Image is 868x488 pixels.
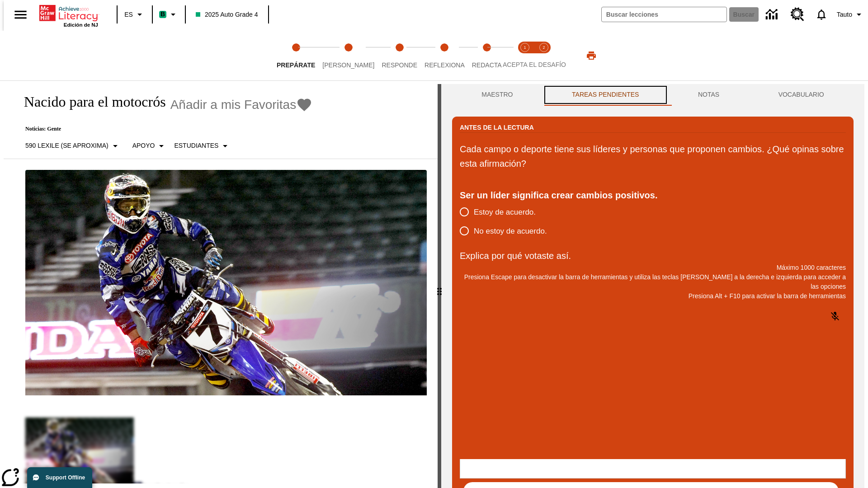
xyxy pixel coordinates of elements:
span: Reflexiona [425,61,465,69]
span: ES [124,10,133,19]
button: VOCABULARIO [749,84,854,106]
span: Añadir a mis Favoritas [170,98,297,112]
button: NOTAS [669,84,749,106]
img: El corredor de motocrós James Stewart vuela por los aires en su motocicleta de montaña [25,170,427,396]
h1: Nacido para el motocrós [14,94,166,110]
span: ACEPTA EL DESAFÍO [503,61,566,68]
a: Centro de información [760,2,785,27]
p: Presiona Escape para desactivar la barra de herramientas y utiliza las teclas [PERSON_NAME] a la ... [460,272,846,291]
span: B [160,9,165,20]
p: Apoyo [132,141,155,150]
button: Responde step 3 of 5 [374,31,425,80]
button: Redacta step 5 of 5 [465,31,509,80]
div: Ser un líder significa crear cambios positivos. [460,188,846,202]
span: Tauto [837,10,852,19]
span: Redacta [472,61,502,69]
button: Haga clic para activar la función de reconocimiento de voz [824,305,846,327]
body: Explica por qué votaste así. Máximo 1000 caracteres Presiona Alt + F10 para activar la barra de h... [4,7,132,15]
button: Tipo de apoyo, Apoyo [129,138,171,154]
p: Noticias: Gente [14,126,312,132]
div: activity [441,84,864,488]
button: Boost El color de la clase es verde menta. Cambiar el color de la clase. [156,6,182,23]
p: Máximo 1000 caracteres [460,263,846,272]
button: Acepta el desafío lee step 1 of 2 [512,31,538,80]
text: 1 [524,45,526,50]
button: Añadir a mis Favoritas - Nacido para el motocrós [170,97,313,113]
div: poll [460,202,554,240]
p: Estudiantes [174,141,218,150]
span: Responde [382,61,417,69]
button: Support Offline [27,467,92,488]
button: Perfil/Configuración [833,6,868,23]
button: TAREAS PENDIENTES [542,84,669,106]
p: Presiona Alt + F10 para activar la barra de herramientas [460,291,846,301]
div: Pulsa la tecla de intro o la barra espaciadora y luego presiona las flechas de derecha e izquierd... [438,84,441,488]
p: Explica por qué votaste así. [460,249,846,263]
span: No estoy de acuerdo. [474,225,547,237]
button: Seleccione Lexile, 590 Lexile (Se aproxima) [22,138,124,154]
div: reading [4,84,438,483]
p: 590 Lexile (Se aproxima) [25,141,108,150]
button: Abrir el menú lateral [7,1,34,28]
button: Imprimir [577,47,606,64]
a: Notificaciones [810,3,833,26]
button: Reflexiona step 4 of 5 [417,31,472,80]
p: Cada campo o deporte tiene sus líderes y personas que proponen cambios. ¿Qué opinas sobre esta af... [460,142,846,171]
a: Centro de recursos, Se abrirá en una pestaña nueva. [785,2,810,27]
button: Maestro [452,84,542,106]
div: Instructional Panel Tabs [452,84,854,106]
span: 2025 Auto Grade 4 [196,10,258,19]
h2: Antes de la lectura [460,122,534,132]
div: Portada [39,3,98,28]
span: Edición de NJ [64,22,98,28]
button: Lee step 2 of 5 [315,31,382,80]
input: Buscar campo [602,7,726,22]
button: Prepárate step 1 of 5 [269,31,322,80]
button: Lenguaje: ES, Selecciona un idioma [120,6,149,23]
span: [PERSON_NAME] [322,61,374,69]
button: Acepta el desafío contesta step 2 of 2 [531,31,557,80]
button: Seleccionar estudiante [170,138,234,154]
text: 2 [542,45,545,50]
span: Support Offline [46,474,85,481]
span: Prepárate [277,61,315,69]
span: Estoy de acuerdo. [474,206,536,218]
